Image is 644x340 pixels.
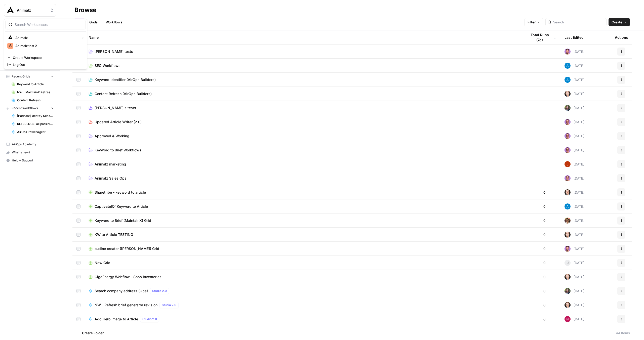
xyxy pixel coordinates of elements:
[95,260,110,265] span: New Grid
[95,119,142,124] span: Updated Article Writer (2.0)
[527,303,556,308] div: 0
[4,149,56,156] div: What's new?
[89,274,519,279] a: GigaEnergy Webflow - Shop Inventories
[5,61,86,68] a: Log Out
[565,203,584,209] div: [DATE]
[82,330,104,335] span: Create Folder
[528,20,536,25] span: Filter
[565,316,584,322] div: [DATE]
[527,204,556,209] div: 0
[89,204,519,209] a: CaptivateIQ: Keyword to Article
[95,246,159,251] span: outline creator ([PERSON_NAME]) Grid
[89,190,519,195] a: Sharetribe - keyword to article
[15,43,82,48] span: Animalz test 2
[152,289,167,293] span: Studio 2.0
[565,175,571,181] img: 6puihir5v8umj4c82kqcaj196fcw
[527,317,556,322] div: 0
[565,91,584,97] div: [DATE]
[95,317,138,322] span: Add Hero Image to Article
[13,62,82,67] span: Log Out
[565,316,571,322] img: 809rsgs8fojgkhnibtwc28oh1nli
[565,232,584,238] div: [DATE]
[565,232,571,238] img: lgt9qu58mh3yk4jks3syankzq6oi
[17,8,47,13] span: Animalz
[95,134,129,139] span: Approved & Working
[17,90,54,95] span: NW - MaintainX Refresh Workflow
[527,218,556,223] div: 0
[565,260,584,266] div: [DATE]
[565,288,571,294] img: axfdhis7hqllw7znytczg3qeu3ls
[565,91,571,97] img: lgt9qu58mh3yk4jks3syankzq6oi
[95,49,133,54] span: [PERSON_NAME] tests
[89,134,519,139] a: Approved & Working
[89,316,519,322] a: Add Hero Image to ArticleStudio 2.0
[565,49,584,55] div: [DATE]
[9,120,56,128] a: REFERENCE: all possible steps
[565,189,571,195] img: lgt9qu58mh3yk4jks3syankzq6oi
[95,162,126,167] span: Animalz marketing
[527,30,556,44] div: Total Runs (7d)
[565,189,584,195] div: [DATE]
[565,246,584,252] div: [DATE]
[565,133,584,139] div: [DATE]
[89,246,519,251] a: outline creator ([PERSON_NAME]) Grid
[12,142,54,147] span: AirOps Academy
[565,105,584,111] div: [DATE]
[89,105,519,110] a: [PERSON_NAME]'s tests
[89,218,519,223] a: Keyword to Brief (MaintainX) Grid
[565,302,584,308] div: [DATE]
[9,128,56,136] a: AirOps PowerAgent
[95,218,151,223] span: Keyword to Brief (MaintainX) Grid
[4,104,56,112] button: Recent Workflows
[89,260,519,265] a: New Grid
[89,63,519,68] a: SEO Workflows
[565,30,584,44] div: Last Edited
[565,63,584,69] div: [DATE]
[17,122,54,126] span: REFERENCE: all possible steps
[4,156,56,164] button: Help + Support
[527,190,556,195] div: 0
[527,288,556,293] div: 0
[4,4,56,17] button: Workspace: Animalz
[527,274,556,279] div: 0
[7,43,13,49] img: Animalz test 2 Logo
[95,204,148,209] span: CaptivateIQ: Keyword to Article
[17,130,54,134] span: AirOps PowerAgent
[565,147,584,153] div: [DATE]
[95,91,152,96] span: Content Refresh (AirOps Builders)
[17,114,54,118] span: [Podcast] Identify Season Quotes & Topics
[95,190,146,195] span: Sharetribe - keyword to article
[524,18,543,26] button: Filter
[5,54,86,61] a: Create Workspace
[7,35,13,41] img: Animalz Logo
[9,112,56,120] a: [Podcast] Identify Season Quotes & Topics
[565,63,571,69] img: o3cqybgnmipr355j8nz4zpq1mc6x
[142,317,157,321] span: Studio 2.0
[565,218,571,224] img: ek2nf8ebrmw7w2gh7w2o7ll49bvm
[4,73,56,80] button: Recent Grids
[74,329,107,337] button: Create Folder
[13,55,82,60] span: Create Workspace
[95,232,133,237] span: KW to Article TESTING
[89,77,519,82] a: Keyword Identifier (AirOps Builders)
[12,158,54,163] span: Help + Support
[565,246,571,252] img: 6puihir5v8umj4c82kqcaj196fcw
[565,133,571,139] img: 6puihir5v8umj4c82kqcaj196fcw
[89,162,519,167] a: Animalz marketing
[527,246,556,251] div: 0
[565,274,571,280] img: lgt9qu58mh3yk4jks3syankzq6oi
[527,232,556,237] div: 0
[4,140,56,148] a: AirOps Academy
[565,161,584,167] div: [DATE]
[565,119,571,125] img: 6puihir5v8umj4c82kqcaj196fcw
[9,96,56,104] a: Content Refresh
[95,77,156,82] span: Keyword Identifier (AirOps Builders)
[565,119,584,125] div: [DATE]
[565,175,584,181] div: [DATE]
[95,274,162,279] span: GigaEnergy Webflow - Shop Inventories
[4,148,56,156] button: What's new?
[89,30,519,44] div: Name
[17,98,54,103] span: Content Refresh
[95,303,157,308] span: NW - Refresh brief generator revision
[74,6,96,14] div: Browse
